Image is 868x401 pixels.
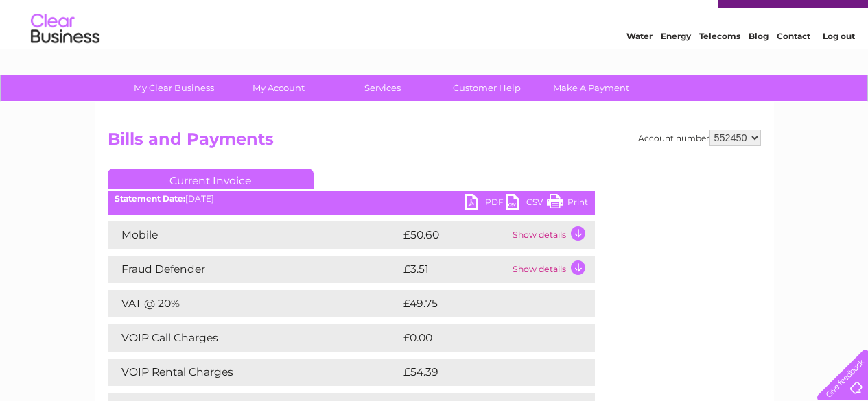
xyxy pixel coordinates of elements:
td: £54.39 [400,359,567,386]
a: Water [626,58,653,69]
a: PDF [465,194,506,214]
td: VAT @ 20% [108,290,400,317]
td: £0.00 [400,324,563,352]
div: [DATE] [108,194,595,204]
a: Energy [661,58,691,69]
a: Contact [777,58,810,69]
a: Blog [749,58,769,69]
a: My Account [222,75,335,101]
a: CSV [506,194,547,214]
a: Print [547,194,588,214]
a: Log out [823,58,855,69]
td: Mobile [108,221,400,249]
a: Make A Payment [535,75,648,101]
td: Fraud Defender [108,256,400,283]
div: Clear Business is a trading name of Verastar Limited (registered in [GEOGRAPHIC_DATA] No. 3667643... [110,8,759,66]
td: £3.51 [400,256,509,283]
td: VOIP Rental Charges [108,359,400,386]
h2: Bills and Payments [108,130,761,156]
td: Show details [509,256,595,283]
td: Show details [509,221,595,249]
td: £50.60 [400,221,509,249]
a: Customer Help [430,75,543,101]
a: Current Invoice [108,169,314,189]
div: Account number [638,130,761,146]
img: logo.png [30,36,100,77]
a: Telecoms [699,58,740,69]
a: My Clear Business [117,75,231,101]
a: 0333 014 3131 [609,7,704,24]
a: Services [326,75,439,101]
td: £49.75 [400,290,567,317]
b: Statement Date: [115,193,185,204]
td: VOIP Call Charges [108,324,400,352]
